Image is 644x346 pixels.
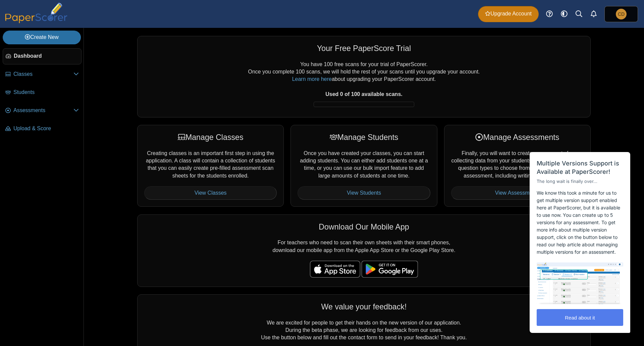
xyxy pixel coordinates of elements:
span: Cheyenne DeBusk [616,9,627,19]
span: Upload & Score [13,125,79,132]
span: Dashboard [14,52,78,60]
img: PaperScorer [3,3,70,23]
div: Finally, you will want to create assessments for collecting data from your students. We have a va... [444,125,591,207]
a: Create New [3,31,81,44]
a: Cheyenne DeBusk [604,6,638,22]
a: Assessments [3,103,82,119]
a: Alerts [586,7,601,21]
div: You have 100 free scans for your trial of PaperScorer. Once you complete 100 scans, we will hold ... [144,61,584,110]
a: Dashboard [3,48,82,64]
a: Classes [3,66,82,83]
img: google-play-badge.png [362,261,418,278]
span: Upgrade Account [485,10,532,17]
a: Students [3,85,82,101]
b: Used 0 of 100 available scans. [325,91,402,97]
span: Students [13,89,79,96]
img: apple-store-badge.svg [310,261,360,278]
span: Assessments [13,107,73,114]
div: Download Our Mobile App [144,221,584,232]
a: Learn more here [292,76,332,82]
a: View Students [298,186,430,200]
div: Your Free PaperScore Trial [144,43,584,54]
a: Upgrade Account [478,6,539,22]
div: Creating classes is an important first step in using the application. A class will contain a coll... [137,125,284,207]
div: Manage Students [298,132,430,143]
span: Classes [13,70,73,78]
div: Once you have created your classes, you can start adding students. You can either add students on... [290,125,437,207]
a: Upload & Score [3,121,82,137]
div: Manage Classes [144,132,277,143]
div: We value your feedback! [144,301,584,312]
a: View Assessments [451,186,584,200]
span: Cheyenne DeBusk [618,12,625,16]
div: For teachers who need to scan their own sheets with their smart phones, download our mobile app f... [137,214,591,287]
a: PaperScorer [3,18,70,24]
div: Manage Assessments [451,132,584,143]
a: View Classes [144,186,277,200]
iframe: Help Scout Beacon - Messages and Notifications [526,135,634,336]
